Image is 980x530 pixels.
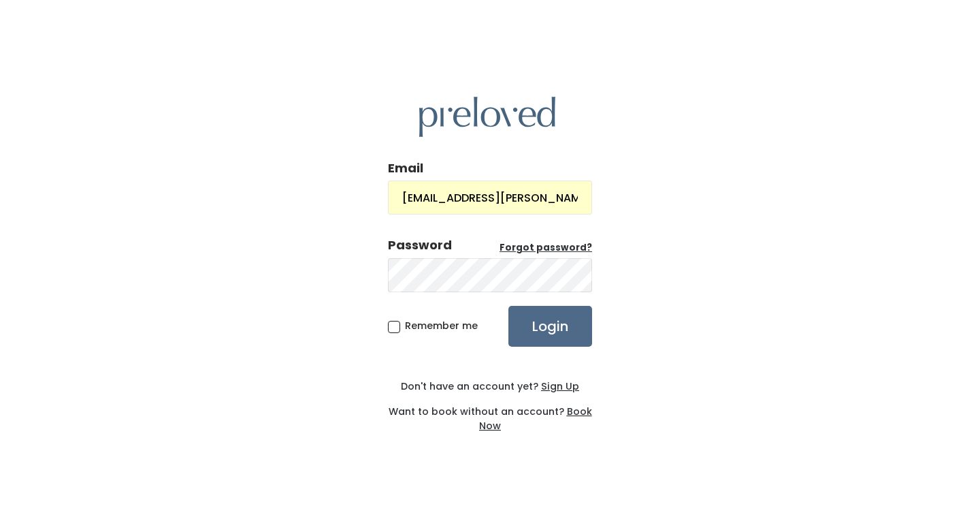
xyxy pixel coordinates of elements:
label: Email [388,159,423,177]
img: preloved logo [419,97,555,137]
a: Sign Up [538,379,579,393]
input: Login [508,306,592,347]
div: Don't have an account yet? [388,379,592,394]
u: Forgot password? [500,241,592,254]
a: Book Now [479,405,592,433]
span: Remember me [405,319,478,332]
a: Forgot password? [500,241,592,255]
div: Want to book without an account? [388,394,592,433]
u: Sign Up [541,379,579,393]
div: Password [388,236,452,254]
